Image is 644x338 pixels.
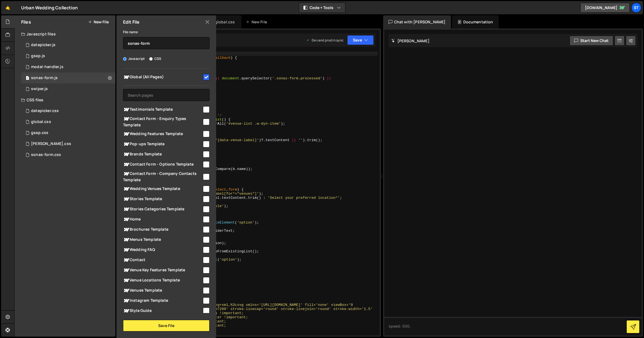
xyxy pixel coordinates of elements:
h2: Files [21,19,31,25]
div: datepicker.css [31,108,59,113]
input: Search pages [123,89,210,101]
div: 16370/44370.js [21,72,115,83]
div: swiper.js [31,86,48,91]
span: Contact Form - Enquiry Types Template [123,116,202,128]
div: sonas-form.js [31,76,58,80]
span: Stories Categories Template [123,206,202,213]
span: Stories Template [123,196,202,202]
div: 16370/44272.css [21,138,115,149]
div: 16370/44368.css [21,149,115,160]
div: datepicker.js [31,43,55,48]
div: 16370/44273.css [21,127,115,138]
div: Dev and prod in sync [306,38,344,43]
span: Instagram Template [123,297,202,304]
label: CSS [149,56,161,62]
div: 16370/44271.css [21,116,115,127]
div: global.css [31,119,51,124]
span: Brochures Template [123,226,202,233]
span: Brands Template [123,151,202,158]
span: Wedding Features Template [123,131,202,137]
input: Javascript [123,57,127,61]
div: New File [246,19,269,25]
div: 16370/44267.js [21,83,115,94]
input: Name [123,37,210,49]
button: Code + Tools [299,3,345,13]
span: Home [123,216,202,223]
a: st [631,3,641,13]
div: Documentation [452,15,498,29]
label: File name [123,29,138,35]
button: Start new chat [570,36,613,46]
button: New File [88,20,109,24]
div: 16370/44268.js [21,51,115,62]
span: 1 [26,76,29,81]
div: 16370/44274.css [21,105,115,116]
div: sonas-form.css [31,152,61,157]
div: gsap.js [31,54,45,58]
span: Pop-ups Template [123,141,202,147]
div: 16370/44269.js [21,40,115,51]
span: Wedding Venues Template [123,186,202,192]
span: Venue Locations Template [123,277,202,284]
span: Venue Key Features Template [123,267,202,273]
span: Venues Template [123,287,202,294]
span: Contact Form - Company Contacts Template [123,171,202,183]
div: Chat with [PERSON_NAME] [383,15,451,29]
button: Save File [123,320,210,331]
span: Global (All Pages) [123,74,202,80]
a: 🤙 [1,1,15,14]
div: Urban Wedding Collection [21,4,78,11]
div: 16370/44270.js [21,62,115,72]
div: Javascript files [15,29,115,40]
span: Menus Template [123,236,202,243]
span: Testimonials Template [123,106,202,113]
span: Style Guide [123,308,202,314]
span: Contact Form - Options Template [123,161,202,168]
label: Javascript [123,56,145,62]
div: gsap.css [31,130,48,135]
div: CSS files [15,94,115,105]
span: Contact [123,257,202,263]
span: Wedding FAQ [123,247,202,253]
h2: [PERSON_NAME] [391,38,430,43]
div: modal-handler.js [31,65,63,69]
div: [PERSON_NAME].css [31,141,71,146]
button: Save [347,35,374,45]
input: CSS [149,57,153,61]
div: global.css [215,19,235,25]
a: [DOMAIN_NAME] [580,3,630,13]
h2: Edit File [123,19,140,25]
